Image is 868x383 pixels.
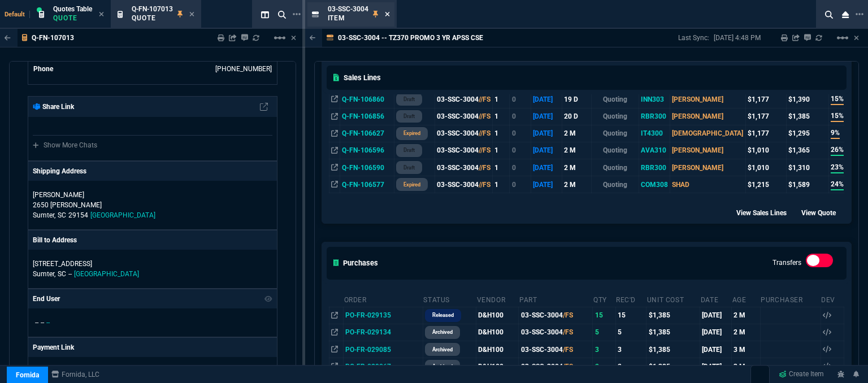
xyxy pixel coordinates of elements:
[639,91,670,108] td: INN303
[340,108,394,125] td: Q-FN-106856
[331,181,338,189] nx-icon: Open In Opposite Panel
[646,307,700,324] td: $1,385
[33,270,55,278] span: Sumter,
[432,311,454,320] p: Released
[345,310,421,320] nx-fornida-value: PO-FR-029135
[714,33,761,42] p: [DATE] 4:48 PM
[831,128,840,139] span: 9%
[854,33,859,42] a: Hide Workbench
[732,358,761,375] td: 3 M
[257,8,274,21] nx-icon: Split Panels
[786,142,829,159] td: $1,365
[562,159,591,176] td: 2 M
[748,128,784,138] div: $1,177
[74,270,139,278] span: [GEOGRAPHIC_DATA]
[593,307,615,324] td: 15
[837,8,853,21] nx-icon: Close Workbench
[732,291,761,307] th: Age
[639,108,670,125] td: RBR300
[5,34,11,42] nx-icon: Back to Table
[331,164,338,172] nx-icon: Open In Opposite Panel
[33,102,74,112] p: Share Link
[774,366,828,383] a: Create Item
[310,34,316,42] nx-icon: Back to Table
[479,112,491,120] span: //FS
[493,125,510,142] td: 1
[563,328,573,336] span: /FS
[670,159,745,176] td: [PERSON_NAME]
[331,146,338,154] nx-icon: Open In Opposite Panel
[435,142,492,159] td: 03-SSC-3004
[53,14,92,23] p: Quote
[58,270,66,278] span: SC
[593,358,615,375] td: 2
[493,159,510,176] td: 1
[33,141,97,149] a: Show More Chats
[593,291,615,307] th: Qty
[615,358,646,375] td: 2
[748,145,784,155] div: $1,010
[33,211,55,219] span: Sumter,
[801,207,846,218] div: View Quote
[700,341,732,358] td: [DATE]
[519,307,593,324] td: 03-SSC-3004
[476,358,519,375] td: D&H100
[132,5,173,13] span: Q-FN-107013
[531,142,562,159] td: [DATE]
[331,363,338,371] nx-icon: Open In Opposite Panel
[821,8,837,21] nx-icon: Search
[732,307,761,324] td: 2 M
[479,129,491,137] span: //FS
[510,91,531,108] td: 0
[33,200,272,210] p: 2650 [PERSON_NAME]
[53,5,92,13] span: Quotes Table
[786,91,829,108] td: $1,390
[33,190,141,200] p: [PERSON_NAME]
[345,345,421,355] nx-fornida-value: PO-FR-029085
[68,270,72,278] span: --
[68,211,88,219] span: 29154
[593,111,637,121] p: Quoting
[331,328,338,336] nx-icon: Open In Opposite Panel
[562,108,591,125] td: 20 D
[331,311,338,319] nx-icon: Open In Opposite Panel
[639,176,670,193] td: COM308
[510,125,531,142] td: 0
[510,142,531,159] td: 0
[435,125,492,142] td: 03-SSC-3004
[435,176,492,193] td: 03-SSC-3004
[33,294,60,304] p: End User
[340,91,394,108] td: Q-FN-106860
[736,207,797,218] div: View Sales Lines
[293,9,301,20] nx-icon: Open New Tab
[333,72,381,83] h5: Sales Lines
[510,176,531,193] td: 0
[403,95,415,104] p: draft
[291,33,296,42] a: Hide Workbench
[700,307,732,324] td: [DATE]
[90,211,155,219] span: [GEOGRAPHIC_DATA]
[593,324,615,341] td: 5
[345,346,391,354] span: PO-FR-029085
[646,291,700,307] th: Unit Cost
[639,159,670,176] td: RBR300
[510,159,531,176] td: 0
[593,128,637,138] p: Quoting
[403,163,415,172] p: draft
[46,319,50,327] span: --
[615,307,646,324] td: 15
[476,307,519,324] td: D&H100
[510,108,531,125] td: 0
[403,180,420,189] p: expired
[639,125,670,142] td: IT4300
[132,14,173,23] p: Quote
[345,311,391,319] span: PO-FR-029135
[340,159,394,176] td: Q-FN-106590
[476,291,519,307] th: Vendor
[531,159,562,176] td: [DATE]
[562,91,591,108] td: 19 D
[99,10,104,19] nx-icon: Close Tab
[274,8,290,21] nx-icon: Search
[836,31,849,45] mat-icon: Example home icon
[403,146,415,155] p: draft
